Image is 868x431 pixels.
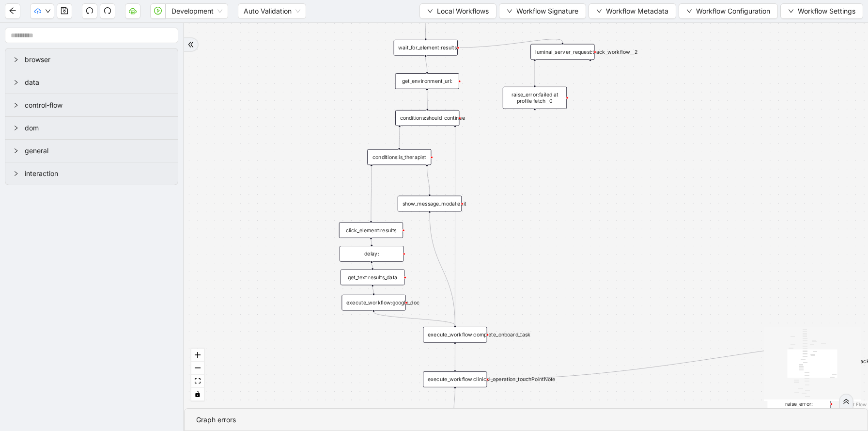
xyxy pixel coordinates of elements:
div: execute_workflow:complete_onboard_task [423,327,487,343]
div: wait_for_element:results [394,40,458,56]
button: play-circle [150,3,166,19]
div: raise_error:failed at profile fetch__0plus-circle [503,87,567,109]
span: dom [25,123,170,133]
div: get_text:results_data [341,270,404,286]
button: downWorkflow Metadata [589,3,676,19]
button: zoom in [191,349,204,362]
span: play-circle [154,7,162,15]
button: cloud-uploaddown [30,3,54,19]
div: raise_error:failed at profile fetch__0 [503,87,567,109]
span: plus-circle [529,115,540,126]
div: interaction [5,162,178,185]
g: Edge from conditions:is_therapist to show_message_modal:exit [427,166,430,194]
span: double-right [187,41,194,48]
span: right [13,125,19,131]
g: Edge from execute_workflow:google_doc to execute_workflow:complete_onboard_task [374,312,455,325]
span: Workflow Settings [798,6,855,16]
g: Edge from execute_workflow:select_tab_overview to wait_for_element:results [425,20,426,38]
span: down [686,8,692,14]
g: Edge from show_message_modal:exit to execute_workflow:complete_onboard_task [430,213,455,325]
span: down [45,8,51,14]
span: redo [104,7,111,15]
g: Edge from execute_workflow:clinical_operation_touchPointNote to execute_workflow:register_support [454,389,455,412]
div: raise_error: [767,396,831,412]
div: execute_workflow:google_doc [341,295,405,311]
span: interaction [25,168,170,179]
button: redo [100,3,115,19]
div: general [5,140,178,162]
div: get_environment_url: [395,73,459,89]
span: general [25,145,170,156]
g: Edge from wait_for_element:results to luminai_server_request:track_workflow__2 [459,39,562,48]
div: conditions:is_therapist [367,149,431,165]
span: Development [171,4,222,18]
span: Workflow Configuration [696,6,770,16]
button: downWorkflow Settings [780,3,863,19]
div: execute_workflow:clinical_operation_touchPointNote [423,371,487,387]
span: right [13,148,19,154]
span: right [13,171,19,176]
span: cloud-upload [34,8,41,15]
span: cloud-server [129,7,137,15]
span: Auto Validation [244,4,300,18]
span: undo [86,7,93,15]
span: plus-circle [585,66,596,77]
span: browser [25,54,170,65]
div: luminai_server_request:track_workflow__2 [530,44,594,60]
span: arrow-left [9,7,16,15]
span: down [788,8,794,14]
div: control-flow [5,94,178,116]
button: undo [82,3,97,19]
button: arrow-left [5,3,20,19]
span: control-flow [25,100,170,111]
div: show_message_modal:exit [398,196,462,212]
g: Edge from click_element:results to delay: [371,239,372,244]
button: zoom out [191,362,204,375]
g: Edge from get_text:results_data to execute_workflow:google_doc [372,287,373,293]
div: conditions:should_continue [395,110,459,126]
span: Workflow Metadata [606,6,668,16]
span: Workflow Signature [516,6,578,16]
div: delay: [340,246,403,262]
button: downLocal Workflows [419,3,496,19]
span: right [13,102,19,108]
span: right [13,57,19,63]
div: click_element:results [339,222,403,238]
span: Local Workflows [437,6,489,16]
button: fit view [191,375,204,388]
button: cloud-server [125,3,140,19]
span: save [61,7,68,15]
div: Graph errors [196,415,856,425]
span: down [596,8,602,14]
button: downWorkflow Signature [499,3,586,19]
span: data [25,77,170,88]
a: React Flow attribution [841,401,867,407]
button: toggle interactivity [191,388,204,401]
span: down [507,8,512,14]
span: double-right [843,398,850,405]
span: right [13,80,19,85]
div: luminai_server_request:track_workflow__2plus-circle [530,44,594,60]
button: downWorkflow Configuration [679,3,778,19]
g: Edge from conditions:is_therapist to click_element:results [371,166,372,220]
span: down [427,8,433,14]
div: browser [5,48,178,71]
g: Edge from execute_workflow:clinical_operation_touchPointNote to luminai_server_request:track_work... [489,346,826,380]
g: Edge from delay: to get_text:results_data [372,263,372,268]
div: data [5,71,178,94]
div: dom [5,117,178,139]
g: Edge from conditions:should_continue to conditions:is_therapist [399,128,400,148]
span: plus-circle [229,23,239,34]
